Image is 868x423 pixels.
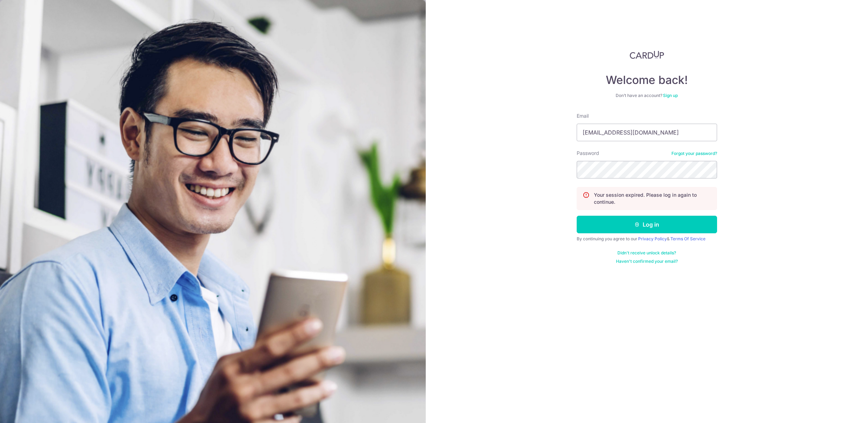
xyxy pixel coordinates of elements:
[663,93,678,98] a: Sign up
[577,236,717,242] div: By continuing you agree to our &
[577,93,717,98] div: Don’t have an account?
[577,112,589,119] label: Email
[577,216,717,233] button: Log in
[594,191,711,206] p: Your session expired. Please log in again to continue.
[577,73,717,87] h4: Welcome back!
[577,150,599,157] label: Password
[630,51,664,59] img: CardUp Logo
[638,236,667,241] a: Privacy Policy
[671,151,717,156] a: Forgot your password?
[617,250,676,256] a: Didn't receive unlock details?
[616,259,678,264] a: Haven't confirmed your email?
[577,124,717,141] input: Enter your Email
[670,236,705,241] a: Terms Of Service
